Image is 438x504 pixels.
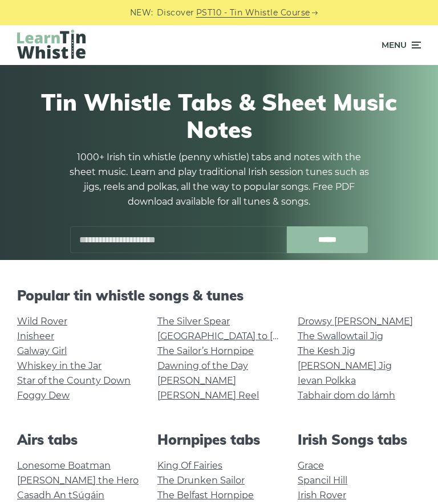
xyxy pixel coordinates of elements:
a: The Swallowtail Jig [298,331,383,342]
h2: Airs tabs [17,432,140,448]
a: The Kesh Jig [298,346,355,356]
a: Wild Rover [17,316,67,327]
a: [PERSON_NAME] the Hero [17,475,139,486]
a: Tabhair dom do lámh [298,390,395,401]
a: Grace [298,460,324,471]
h1: Tin Whistle Tabs & Sheet Music Notes [23,88,415,143]
a: The Belfast Hornpipe [157,490,254,501]
a: The Sailor’s Hornpipe [157,346,254,356]
a: Foggy Dew [17,390,70,401]
h2: Popular tin whistle songs & tunes [17,287,421,304]
a: Whiskey in the Jar [17,360,102,371]
a: [GEOGRAPHIC_DATA] to [GEOGRAPHIC_DATA] [157,331,368,342]
a: Inisheer [17,331,54,342]
a: Drowsy [PERSON_NAME] [298,316,413,327]
a: Galway Girl [17,346,67,356]
a: Star of the County Down [17,375,131,386]
a: Dawning of the Day [157,360,248,371]
a: Ievan Polkka [298,375,356,386]
span: Menu [382,31,407,59]
img: LearnTinWhistle.com [17,30,86,59]
a: The Drunken Sailor [157,475,245,486]
h2: Hornpipes tabs [157,432,281,448]
p: 1000+ Irish tin whistle (penny whistle) tabs and notes with the sheet music. Learn and play tradi... [65,150,373,209]
a: [PERSON_NAME] [157,375,236,386]
a: The Silver Spear [157,316,230,327]
a: [PERSON_NAME] Jig [298,360,392,371]
h2: Irish Songs tabs [298,432,421,448]
a: Lonesome Boatman [17,460,111,471]
a: [PERSON_NAME] Reel [157,390,259,401]
a: Irish Rover [298,490,346,501]
a: Spancil Hill [298,475,347,486]
a: King Of Fairies [157,460,222,471]
a: Casadh An tSúgáin [17,490,104,501]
